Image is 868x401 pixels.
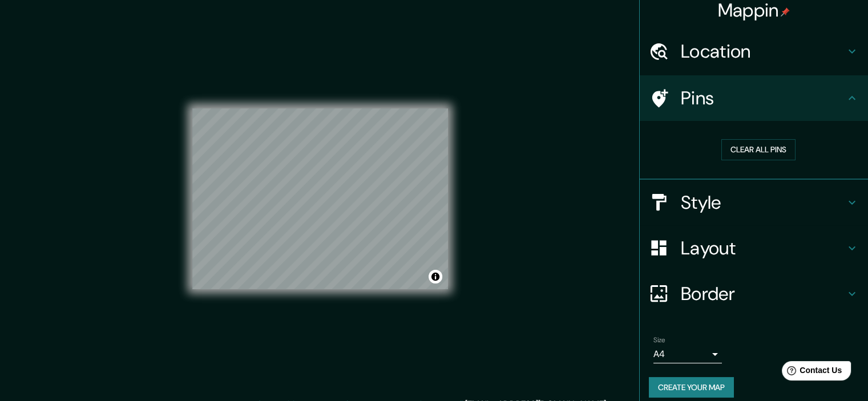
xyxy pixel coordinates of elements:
div: A4 [653,345,722,363]
label: Size [653,335,665,345]
div: Location [640,29,868,74]
h4: Layout [681,237,845,260]
button: Toggle attribution [429,270,442,283]
h4: Style [681,191,845,214]
img: pin-icon.png [781,7,790,17]
div: Pins [640,75,868,121]
div: Layout [640,225,868,271]
h4: Border [681,282,845,305]
button: Clear all pins [721,139,796,160]
button: Create your map [649,377,734,398]
div: Style [640,180,868,225]
h4: Location [681,40,845,63]
h4: Pins [681,87,845,110]
canvas: Map [192,108,448,289]
iframe: Help widget launcher [766,357,855,388]
div: Border [640,271,868,317]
